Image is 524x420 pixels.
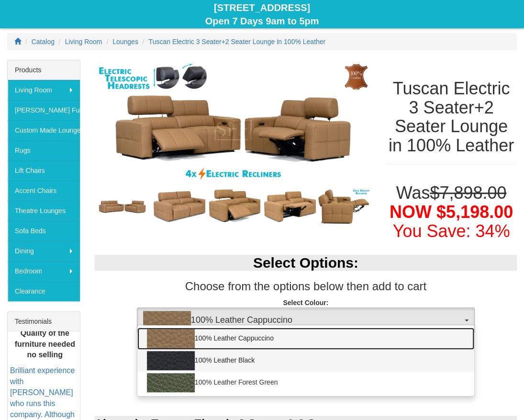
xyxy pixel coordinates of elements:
a: Theatre Lounges [8,201,80,221]
a: Sofa Beds [8,221,80,241]
div: Products [8,60,80,80]
b: Quality of the furniture needed no selling [15,329,75,359]
a: 100% Leather Cappuccino [137,328,474,350]
img: 100% Leather Cappuccino [147,329,195,348]
a: Accent Chairs [8,181,80,201]
font: You Save: 34% [392,221,510,241]
img: 100% Leather Forest Green [147,373,195,392]
a: Rugs [8,140,80,160]
a: 100% Leather Forest Green [137,372,474,394]
button: 100% Leather Cappuccino100% Leather Cappuccino [137,307,475,333]
h1: Tuscan Electric 3 Seater+2 Seater Lounge in 100% Leather [386,79,517,155]
img: 100% Leather Cappuccino [143,311,191,330]
a: Living Room [65,38,102,45]
a: Bedroom [8,261,80,281]
h3: Choose from the options below then add to cart [95,280,517,293]
a: 100% Leather Black [137,350,474,372]
h1: Was [386,183,517,240]
a: Catalog [32,38,55,45]
img: 100% Leather Black [147,351,195,370]
a: Custom Made Lounges [8,120,80,140]
span: 100% Leather Cappuccino [143,311,462,330]
span: NOW $5,198.00 [390,202,513,222]
a: [PERSON_NAME] Furniture [8,100,80,120]
b: Select Options: [253,255,358,271]
a: Lounges [112,38,138,45]
a: Dining [8,241,80,261]
a: Clearance [8,281,80,301]
strong: Select Colour: [283,299,328,306]
div: Testimonials [8,312,80,331]
a: Tuscan Electric 3 Seater+2 Seater Lounge in 100% Leather [149,38,326,45]
a: Lift Chairs [8,160,80,181]
a: Living Room [8,80,80,100]
del: $7,898.00 [430,183,506,203]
